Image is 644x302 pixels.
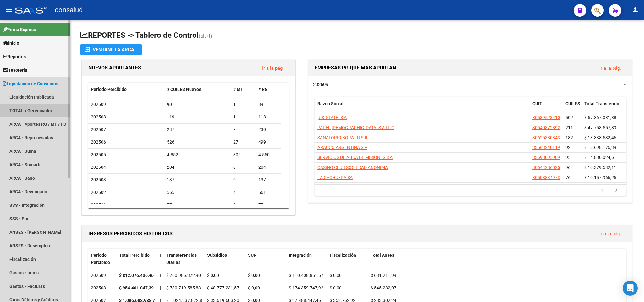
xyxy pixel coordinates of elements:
[565,101,580,106] span: CUILES
[258,151,278,158] div: 4.550
[327,249,368,269] datatable-header-cell: Fiscalización
[91,177,106,182] span: 202503
[91,87,127,92] span: Período Percibido
[315,97,530,118] datatable-header-cell: Razón Social
[207,273,219,278] span: $ 0,00
[584,125,616,130] span: $ 47.758.557,89
[599,65,621,71] a: Ir a la pág.
[565,165,570,170] span: 96
[117,249,157,269] datatable-header-cell: Total Percibido
[80,44,142,55] button: Ventanilla ARCA
[233,101,253,108] div: 1
[532,125,560,130] span: 30540372892
[596,187,608,194] a: go to previous page
[167,101,228,108] div: 90
[317,175,353,180] span: LA CACHUERA SA
[160,253,161,258] span: |
[91,190,106,195] span: 202502
[167,113,228,121] div: 119
[258,201,278,209] div: 77
[313,82,328,87] span: 202509
[584,115,616,120] span: $ 57.867.081,88
[248,253,256,258] span: SUR
[258,139,278,146] div: 499
[532,165,560,170] span: 30644286025
[532,145,560,150] span: 33563240119
[233,126,253,133] div: 7
[584,155,616,160] span: $ 14.880.024,61
[584,145,616,150] span: $ 16.698.176,39
[233,176,253,184] div: 0
[167,139,228,146] div: 526
[584,175,616,180] span: $ 10.157.966,25
[582,97,626,118] datatable-header-cell: Total Transferido
[167,201,228,209] div: 77
[631,6,639,14] mat-icon: person
[160,273,161,278] span: |
[317,155,393,160] span: SERVICIOS DE AGUA DE MISIONES S A
[167,151,228,158] div: 4.852
[167,126,228,133] div: 237
[164,83,231,96] datatable-header-cell: # CUILES Nuevos
[258,113,278,121] div: 118
[317,125,394,130] span: PAPEL [DEMOGRAPHIC_DATA] S A I F C
[50,3,83,17] span: - consalud
[532,175,560,180] span: 30508834973
[563,97,582,118] datatable-header-cell: CUILES
[207,253,227,258] span: Subsidios
[258,101,278,108] div: 89
[91,202,106,207] span: 202501
[584,135,616,140] span: $ 18.338.532,46
[160,285,161,290] span: |
[258,126,278,133] div: 230
[3,80,58,87] span: Liquidación de Convenios
[289,285,323,290] span: $ 174.359.747,92
[205,249,245,269] datatable-header-cell: Subsidios
[3,53,26,60] span: Reportes
[248,285,260,290] span: $ 0,00
[371,285,396,290] span: $ 545.282,07
[286,249,327,269] datatable-header-cell: Integración
[532,101,542,106] span: CUIT
[584,165,616,170] span: $ 10.379.532,11
[5,6,13,14] mat-icon: menu
[233,189,253,196] div: 4
[532,135,560,140] span: 30625380843
[233,113,253,121] div: 1
[565,145,570,150] span: 92
[91,102,106,107] span: 202509
[610,187,622,194] a: go to next page
[233,87,243,92] span: # MT
[565,155,570,160] span: 95
[594,228,626,239] button: Ir a la pág.
[317,115,347,120] span: [US_STATE] S A
[3,26,36,33] span: Firma Express
[119,285,154,290] strong: $ 954.401.847,39
[565,135,573,140] span: 182
[88,65,141,71] span: NUEVOS APORTANTES
[166,273,201,278] span: $ 700.986.372,90
[330,285,342,290] span: $ 0,00
[317,165,388,170] span: CASINO CLUB SOCIEDAD ANONIMA
[565,115,573,120] span: 502
[166,285,201,290] span: $ 730.719.585,83
[80,30,634,41] h1: REPORTES -> Tablero de Control
[199,33,212,39] span: (alt+t)
[167,87,201,92] span: # CUILES Nuevos
[565,125,573,130] span: 211
[167,176,228,184] div: 137
[207,285,239,290] span: $ 48.777.231,57
[233,201,253,209] div: 0
[565,175,570,180] span: 76
[91,152,106,157] span: 202505
[258,189,278,196] div: 561
[245,249,286,269] datatable-header-cell: SUR
[91,253,110,265] span: Período Percibido
[315,65,396,71] span: EMPRESAS RG QUE MAS APORTAN
[88,83,164,96] datatable-header-cell: Período Percibido
[258,87,268,92] span: # RG
[91,127,106,132] span: 202507
[164,249,205,269] datatable-header-cell: Transferencias Diarias
[594,62,626,74] button: Ir a la pág.
[233,164,253,171] div: 0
